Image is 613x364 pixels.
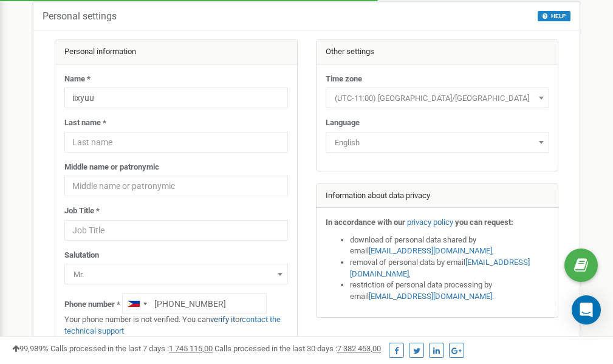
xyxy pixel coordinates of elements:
[572,295,601,325] div: Open Intercom Messenger
[326,117,360,129] label: Language
[64,162,159,173] label: Middle name or patronymic
[64,205,100,217] label: Job Title *
[326,88,549,108] span: (UTC-11:00) Pacific/Midway
[64,314,288,337] p: Your phone number is not verified. You can or
[538,11,570,21] button: HELP
[350,280,549,302] li: restriction of personal data processing by email .
[350,258,530,278] a: [EMAIL_ADDRESS][DOMAIN_NAME]
[210,315,235,324] a: verify it
[64,88,288,108] input: Name
[369,246,492,255] a: [EMAIL_ADDRESS][DOMAIN_NAME]
[55,40,297,64] div: Personal information
[69,266,284,283] span: Mr.
[64,117,106,129] label: Last name *
[64,176,288,196] input: Middle name or patronymic
[123,294,151,314] div: Telephone country code
[50,344,213,353] span: Calls processed in the last 7 days :
[455,218,513,227] strong: you can request:
[317,184,558,208] div: Information about data privacy
[169,344,213,353] u: 1 745 115,00
[350,257,549,280] li: removal of personal data by email ,
[43,11,117,22] h5: Personal settings
[12,344,49,353] span: 99,989%
[326,74,362,85] label: Time zone
[214,344,381,353] span: Calls processed in the last 30 days :
[326,218,405,227] strong: In accordance with our
[64,220,288,241] input: Job Title
[326,132,549,153] span: English
[407,218,453,227] a: privacy policy
[122,294,267,314] input: +1-800-555-55-55
[337,344,381,353] u: 7 382 453,00
[64,299,120,311] label: Phone number *
[64,132,288,153] input: Last name
[64,250,99,261] label: Salutation
[369,292,492,301] a: [EMAIL_ADDRESS][DOMAIN_NAME]
[64,74,91,85] label: Name *
[64,315,281,335] a: contact the technical support
[330,90,545,107] span: (UTC-11:00) Pacific/Midway
[350,235,549,257] li: download of personal data shared by email ,
[317,40,558,64] div: Other settings
[330,134,545,151] span: English
[64,264,288,284] span: Mr.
